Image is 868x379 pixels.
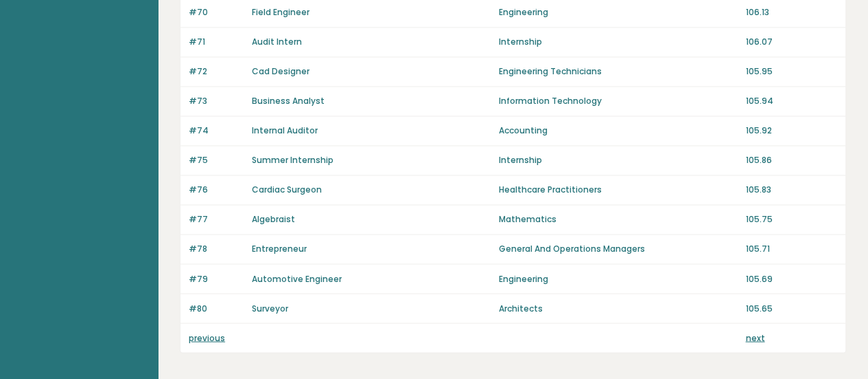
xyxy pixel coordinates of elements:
[745,243,837,255] p: 105.71
[189,65,244,78] p: #72
[499,95,738,107] p: Information Technology
[252,124,318,136] a: Internal Auditor
[499,65,738,78] p: Engineering Technicians
[252,95,325,107] a: Business Analyst
[252,65,309,77] a: Cad Designer
[745,302,837,314] p: 105.65
[499,184,738,196] p: Healthcare Practitioners
[499,243,738,255] p: General And Operations Managers
[189,302,244,314] p: #80
[745,65,837,78] p: 105.95
[745,124,837,137] p: 105.92
[499,302,738,314] p: Architects
[252,154,333,166] a: Summer Internship
[499,36,738,48] p: Internship
[252,6,309,18] a: Field Engineer
[745,272,837,285] p: 105.69
[189,154,244,166] p: #75
[189,6,244,19] p: #70
[745,6,837,19] p: 106.13
[252,302,288,314] a: Surveyor
[499,272,738,285] p: Engineering
[499,6,738,19] p: Engineering
[252,272,342,284] a: Automotive Engineer
[745,36,837,48] p: 106.07
[252,184,322,195] a: Cardiac Surgeon
[189,95,244,107] p: #73
[252,213,295,225] a: Algebraist
[499,154,738,166] p: Internship
[252,243,307,255] a: Entrepreneur
[745,154,837,166] p: 105.86
[189,272,244,285] p: #79
[745,213,837,226] p: 105.75
[189,36,244,48] p: #71
[745,332,764,343] a: next
[745,95,837,107] p: 105.94
[189,184,244,196] p: #76
[189,243,244,255] p: #78
[252,36,302,47] a: Audit Intern
[499,213,738,226] p: Mathematics
[189,213,244,226] p: #77
[189,332,225,343] a: previous
[189,124,244,137] p: #74
[499,124,738,137] p: Accounting
[745,184,837,196] p: 105.83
